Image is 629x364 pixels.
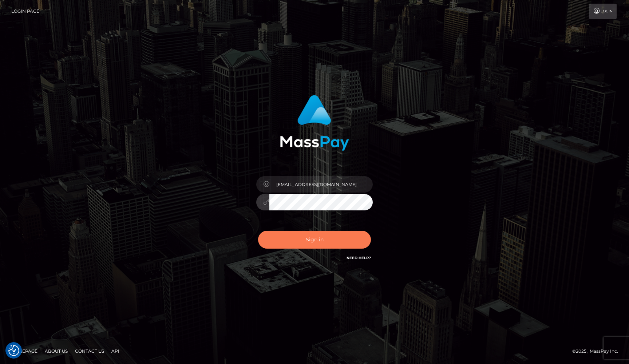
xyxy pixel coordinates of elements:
[11,4,39,19] a: Login Page
[42,345,71,357] a: About Us
[258,231,371,249] button: Sign in
[8,345,19,356] button: Consent Preferences
[572,347,624,355] div: © 2025 , MassPay Inc.
[8,345,19,356] img: Revisit consent button
[8,345,40,357] a: Homepage
[280,95,349,151] img: MassPay Login
[72,345,107,357] a: Contact Us
[108,345,122,357] a: API
[269,176,373,193] input: Username...
[589,4,617,19] a: Login
[347,256,371,260] a: Need Help?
